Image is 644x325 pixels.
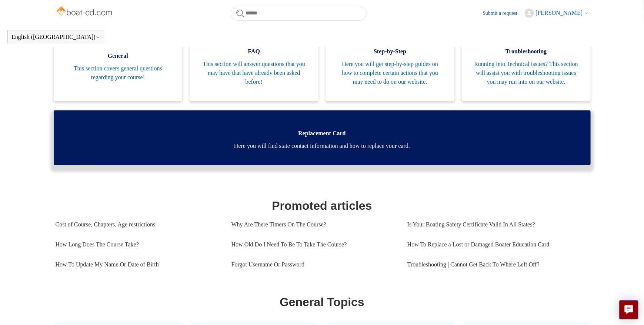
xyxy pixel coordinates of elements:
h1: Promoted articles [56,197,589,215]
a: Forgot Username Or Password [231,255,396,275]
a: Why Are There Timers On The Course? [231,215,396,235]
a: Submit a request [483,9,525,17]
button: Live chat [619,300,638,319]
input: Search [231,6,367,21]
span: FAQ [201,47,307,56]
a: How To Update My Name Or Date of Birth [56,255,220,275]
a: FAQ This section will answer questions that you may have that have already been asked before! [190,29,318,101]
a: How Old Do I Need To Be To Take The Course? [231,235,396,255]
img: Boat-Ed Help Center home page [56,4,114,19]
h1: General Topics [56,293,589,311]
a: Is Your Boating Safety Certificate Valid In All States? [407,215,583,235]
a: Cost of Course, Chapters, Age restrictions [56,215,220,235]
span: [PERSON_NAME] [535,10,583,16]
span: Step-by-Step [337,47,444,56]
a: General This section covers general questions regarding your course! [54,29,183,101]
a: Replacement Card Here you will find state contact information and how to replace your card. [54,110,591,165]
span: Here you will find state contact information and how to replace your card. [65,142,580,150]
a: How To Replace a Lost or Damaged Boater Education Card [407,235,583,255]
button: [PERSON_NAME] [525,9,588,18]
a: How Long Does The Course Take? [56,235,220,255]
span: Here you will get step-by-step guides on how to complete certain actions that you may need to do ... [337,60,444,86]
a: Step-by-Step Here you will get step-by-step guides on how to complete certain actions that you ma... [326,29,455,101]
a: Troubleshooting Running into Technical issues? This section will assist you with troubleshooting ... [462,29,591,101]
span: Replacement Card [65,129,580,138]
a: Troubleshooting | Cannot Get Back To Where Left Off? [407,255,583,275]
span: This section covers general questions regarding your course! [65,64,171,82]
span: General [65,52,171,60]
span: Troubleshooting [473,47,580,56]
span: Running into Technical issues? This section will assist you with troubleshooting issues you may r... [473,60,580,86]
span: This section will answer questions that you may have that have already been asked before! [201,60,307,86]
button: English ([GEOGRAPHIC_DATA]) [11,34,100,40]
